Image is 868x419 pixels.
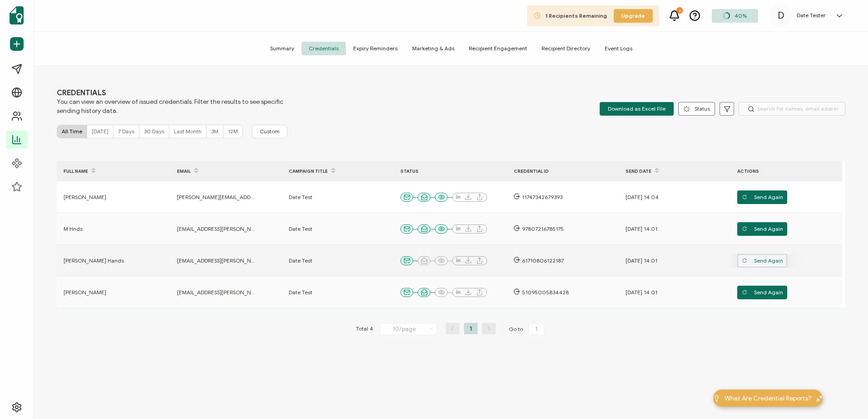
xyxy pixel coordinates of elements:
span: 7 Days [118,128,134,135]
span: 3M [211,128,218,135]
span: [DATE] 14:01 [626,257,657,264]
input: Select [380,323,437,335]
div: FULL NAME [57,163,148,179]
span: [PERSON_NAME][EMAIL_ADDRESS][DOMAIN_NAME] [177,194,256,201]
li: 1 [464,323,478,334]
span: Date Test [289,194,312,201]
span: 61710806122187 [520,257,564,264]
button: Status [678,102,715,116]
button: Send Again [737,190,787,204]
span: [EMAIL_ADDRESS][PERSON_NAME][DOMAIN_NAME] [177,225,256,233]
input: Search for names, email addresses, and IDs [739,102,845,116]
a: 51095005834428 [514,287,569,297]
div: CAMPAIGN TITLE [282,163,373,179]
span: Date Test [289,257,312,264]
span: [EMAIL_ADDRESS][PERSON_NAME][DOMAIN_NAME] [177,257,256,264]
span: Upgrade [621,12,645,20]
span: Summary [263,42,301,55]
span: [DATE] [92,128,108,135]
span: 30 Days [144,128,164,135]
span: [PERSON_NAME] [64,289,106,296]
iframe: Chat Widget [823,375,868,419]
span: Recipient Engagement [462,42,534,55]
span: Total 4 [356,323,373,336]
div: CREDENTIAL ID [507,166,598,176]
span: [PERSON_NAME] Hands [64,257,124,264]
span: Marketing & Ads [405,42,462,55]
button: Custom [252,125,287,138]
a: 97807216785175 [514,224,564,234]
a: 61710806122187 [514,255,564,266]
span: 11747342679393 [520,194,562,201]
button: Send Again [737,254,787,268]
span: Send Again [742,286,783,299]
span: [DATE] 14:01 [626,225,657,233]
div: STATUS [394,166,507,176]
span: You can view an overview of issued credentials. Filter the results to see specific sending histor... [57,97,284,116]
span: Date Test [289,289,312,296]
span: Go to [509,323,547,336]
span: What Are Credential Reports? [725,394,812,403]
span: Download as Excel File [608,102,666,116]
span: D [778,9,784,23]
img: sertifier-logomark-colored.svg [10,6,24,24]
span: Last Month [174,128,202,135]
span: 97807216785175 [520,225,564,233]
div: ACTIONS [730,166,821,176]
h5: Date Tester [797,12,826,19]
span: CREDENTIALS [57,88,284,97]
span: Date Test [289,225,312,233]
span: [PERSON_NAME] [64,194,106,201]
span: Send Again [742,254,783,268]
button: Send Again [737,286,787,299]
span: Expiry Reminders [346,42,405,55]
button: Send Again [737,222,787,236]
img: minimize-icon.svg [816,395,823,402]
div: 2 [676,7,683,14]
span: Credentials [301,42,346,55]
span: Recipient Directory [534,42,597,55]
button: Download as Excel File [600,102,674,116]
div: Send Date [619,163,710,179]
span: M Hnds [64,225,83,233]
span: 40% [735,12,747,19]
span: Send Again [742,222,783,236]
span: Event Logs [597,42,640,55]
span: 12M [228,128,238,135]
a: 11747342679393 [514,192,562,202]
span: [DATE] 14:01 [626,289,657,296]
span: Custom [260,128,280,135]
span: Send Again [742,190,783,204]
span: [DATE] 14:04 [626,194,659,201]
span: [EMAIL_ADDRESS][PERSON_NAME][DOMAIN_NAME] [177,289,256,296]
span: 1 Recipients Remaining [545,12,607,19]
span: 51095005834428 [520,289,569,296]
div: EMAIL [170,163,261,179]
span: All Time [62,128,82,135]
